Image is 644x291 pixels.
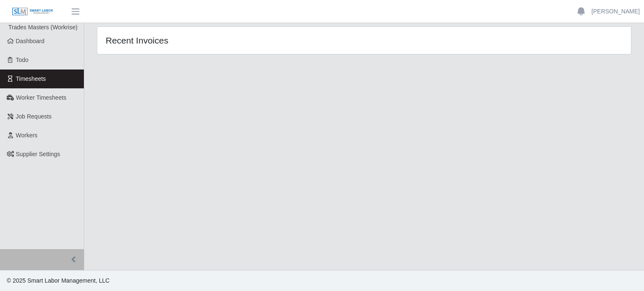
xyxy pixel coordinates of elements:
img: SLM Logo [12,7,54,16]
a: [PERSON_NAME] [592,7,640,16]
span: Todo [16,57,29,63]
span: Worker Timesheets [16,94,66,101]
h4: Recent Invoices [106,35,314,46]
span: Timesheets [16,75,46,82]
span: Job Requests [16,113,52,120]
span: Trades Masters (Workrise) [8,24,78,31]
span: Workers [16,132,38,139]
span: Dashboard [16,38,45,44]
span: Supplier Settings [16,151,60,157]
span: © 2025 Smart Labor Management, LLC [7,277,109,284]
